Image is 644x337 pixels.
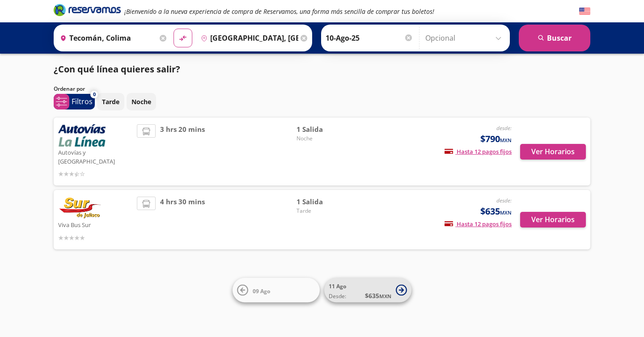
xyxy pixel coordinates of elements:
span: Desde: [329,292,346,300]
span: 4 hrs 30 mins [160,197,205,243]
button: 11 AgoDesde:$635MXN [324,278,411,303]
button: 09 Ago [233,278,320,303]
span: 11 Ago [329,282,346,290]
button: Noche [127,93,156,110]
i: Brand Logo [54,3,121,17]
img: Viva Bus Sur [58,197,102,219]
span: Hasta 12 pagos fijos [445,147,512,156]
button: Tarde [97,93,124,110]
span: 0 [93,91,96,98]
span: 1 Salida [297,197,359,207]
button: English [579,6,590,17]
span: 09 Ago [253,287,270,295]
img: Autovías y La Línea [58,124,106,147]
p: Filtros [72,96,93,107]
input: Opcional [425,27,505,49]
span: $635 [480,205,512,218]
button: 0Filtros [54,94,95,110]
span: 1 Salida [297,124,359,135]
p: Noche [131,97,151,106]
input: Buscar Origen [56,27,157,49]
button: Ver Horarios [520,144,586,160]
small: MXN [500,137,512,143]
input: Buscar Destino [197,27,298,49]
small: MXN [379,293,391,299]
p: Autovías y [GEOGRAPHIC_DATA] [58,147,132,166]
button: Ver Horarios [520,212,586,227]
small: MXN [500,209,512,216]
p: Ordenar por [54,85,85,93]
span: Hasta 12 pagos fijos [445,220,512,228]
em: desde: [496,124,512,132]
span: Noche [297,135,359,143]
span: Tarde [297,207,359,215]
input: Elegir Fecha [326,27,413,49]
span: $ 635 [365,291,391,300]
em: desde: [496,197,512,204]
span: $790 [480,132,512,146]
span: 3 hrs 20 mins [160,124,205,179]
p: ¿Con qué línea quieres salir? [54,63,180,76]
p: Tarde [102,97,119,106]
button: Buscar [519,25,590,51]
em: ¡Bienvenido a la nueva experiencia de compra de Reservamos, una forma más sencilla de comprar tus... [124,7,434,16]
a: Brand Logo [54,3,121,19]
p: Viva Bus Sur [58,219,132,230]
